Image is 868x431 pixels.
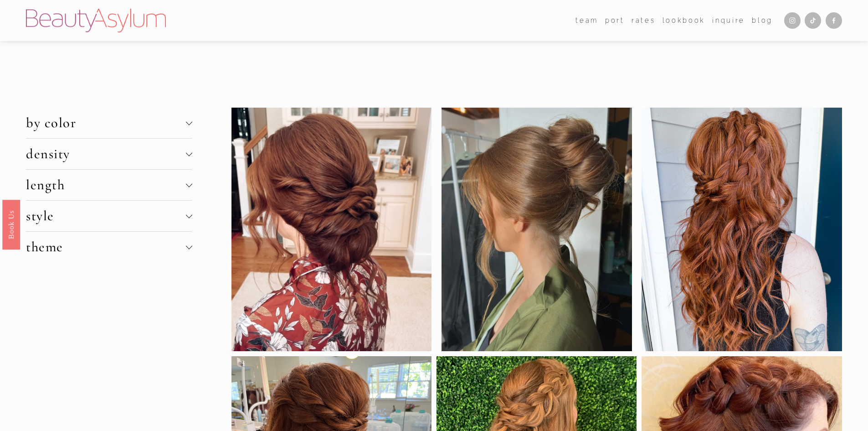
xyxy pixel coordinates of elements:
[784,12,801,29] a: Instagram
[712,14,745,27] a: Inquire
[632,14,655,27] a: Rates
[826,12,842,29] a: Facebook
[752,14,773,27] a: Blog
[2,199,20,249] a: Book Us
[26,114,185,131] span: by color
[26,208,185,224] span: style
[26,239,185,255] span: theme
[575,15,598,26] span: team
[26,108,192,138] button: by color
[26,170,192,200] button: length
[26,145,185,162] span: density
[26,9,166,32] img: Beauty Asylum | Bridal Hair &amp; Makeup Charlotte &amp; Atlanta
[663,14,705,27] a: Lookbook
[605,14,625,27] a: port
[26,177,185,193] span: length
[26,232,192,262] button: theme
[26,139,192,169] button: density
[805,12,821,29] a: TikTok
[575,14,598,27] a: folder dropdown
[26,201,192,231] button: style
